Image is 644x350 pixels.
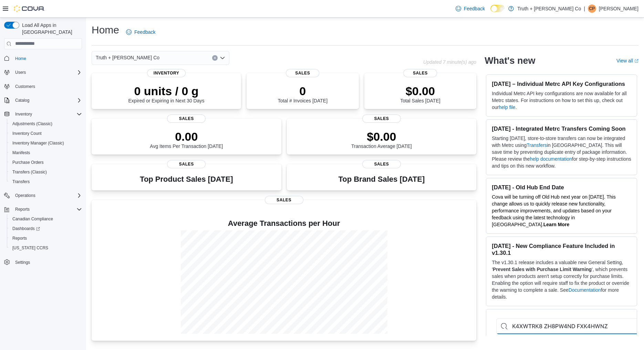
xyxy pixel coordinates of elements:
[464,5,485,12] span: Feedback
[569,287,601,293] a: Documentation
[12,131,42,136] span: Inventory Count
[12,150,30,156] span: Manifests
[10,139,67,147] a: Inventory Manager (Classic)
[150,130,223,149] div: Avg Items Per Transaction [DATE]
[362,114,401,123] span: Sales
[12,110,35,118] button: Inventory
[493,267,592,272] strong: Prevent Sales with Purchase Limit Warning
[492,184,631,191] h3: [DATE] - Old Hub End Date
[265,196,303,204] span: Sales
[220,55,225,61] button: Open list of options
[10,129,44,138] a: Inventory Count
[1,68,85,77] button: Users
[10,244,82,252] span: Washington CCRS
[351,130,412,149] div: Transaction Average [DATE]
[12,96,32,104] button: Catalog
[584,4,585,13] p: |
[12,110,82,118] span: Inventory
[10,178,32,186] a: Transfers
[362,160,401,168] span: Sales
[7,233,85,243] button: Reports
[499,104,515,110] a: help file
[1,81,85,91] button: Customers
[278,84,328,103] div: Total # Invoices [DATE]
[15,260,30,265] span: Settings
[10,149,33,157] a: Manifests
[7,243,85,253] button: [US_STATE] CCRS
[286,69,320,77] span: Sales
[10,158,82,167] span: Purchase Orders
[1,53,85,63] button: Home
[492,259,631,300] p: The v1.30.1 release includes a valuable new General Setting, ' ', which prevents sales when produ...
[128,84,205,103] div: Expired or Expiring in Next 30 Days
[490,5,505,12] input: Dark Mode
[12,216,53,222] span: Canadian Compliance
[12,205,32,213] button: Reports
[15,207,30,212] span: Reports
[10,224,43,233] a: Dashboards
[404,69,437,77] span: Sales
[10,120,55,128] a: Adjustments (Classic)
[453,2,488,16] a: Feedback
[15,193,35,198] span: Operations
[492,242,631,256] h3: [DATE] - New Compliance Feature Included in v1.30.1
[15,111,32,117] span: Inventory
[12,121,52,127] span: Adjustments (Classic)
[12,258,33,267] a: Settings
[12,68,82,77] span: Users
[147,69,186,77] span: Inventory
[10,158,46,167] a: Purchase Orders
[423,59,476,65] p: Updated 7 minute(s) ago
[10,168,82,176] span: Transfers (Classic)
[492,125,631,132] h3: [DATE] - Integrated Metrc Transfers Coming Soon
[7,177,85,187] button: Transfers
[96,53,159,62] span: Truth + [PERSON_NAME] Co
[530,156,572,162] a: help documentation
[12,236,27,241] span: Reports
[12,68,29,77] button: Users
[12,82,38,91] a: Customers
[634,59,638,63] svg: External link
[7,129,85,138] button: Inventory Count
[10,244,51,252] a: [US_STATE] CCRS
[492,135,631,169] p: Starting [DATE], store-to-store transfers can now be integrated with Metrc using in [GEOGRAPHIC_D...
[7,138,85,148] button: Inventory Manager (Classic)
[1,96,85,105] button: Catalog
[92,23,119,37] h1: Home
[1,257,85,267] button: Settings
[7,214,85,224] button: Canadian Compliance
[400,84,440,103] div: Total Sales [DATE]
[4,51,82,285] nav: Complex example
[167,114,206,123] span: Sales
[12,205,82,213] span: Reports
[12,54,29,63] a: Home
[15,84,35,89] span: Customers
[400,84,440,98] p: $0.00
[15,70,26,75] span: Users
[7,158,85,167] button: Purchase Orders
[351,130,412,143] p: $0.00
[10,168,50,176] a: Transfers (Classic)
[167,160,206,168] span: Sales
[492,194,616,227] span: Cova will be turning off Old Hub next year on [DATE]. This change allows us to quickly release ne...
[7,119,85,129] button: Adjustments (Classic)
[12,245,48,251] span: [US_STATE] CCRS
[7,167,85,177] button: Transfers (Classic)
[492,80,631,87] h3: [DATE] – Individual Metrc API Key Configurations
[517,4,581,13] p: Truth + [PERSON_NAME] Co
[278,84,328,98] p: 0
[492,90,631,111] p: Individual Metrc API key configurations are now available for all Metrc states. For instructions ...
[543,222,569,227] strong: Learn More
[19,22,82,36] span: Load All Apps in [GEOGRAPHIC_DATA]
[616,58,638,63] a: View allExternal link
[15,98,29,103] span: Catalog
[12,169,47,175] span: Transfers (Classic)
[10,234,30,242] a: Reports
[7,148,85,158] button: Manifests
[123,25,158,39] a: Feedback
[14,5,45,12] img: Cova
[10,224,82,233] span: Dashboards
[12,140,64,146] span: Inventory Manager (Classic)
[10,178,82,186] span: Transfers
